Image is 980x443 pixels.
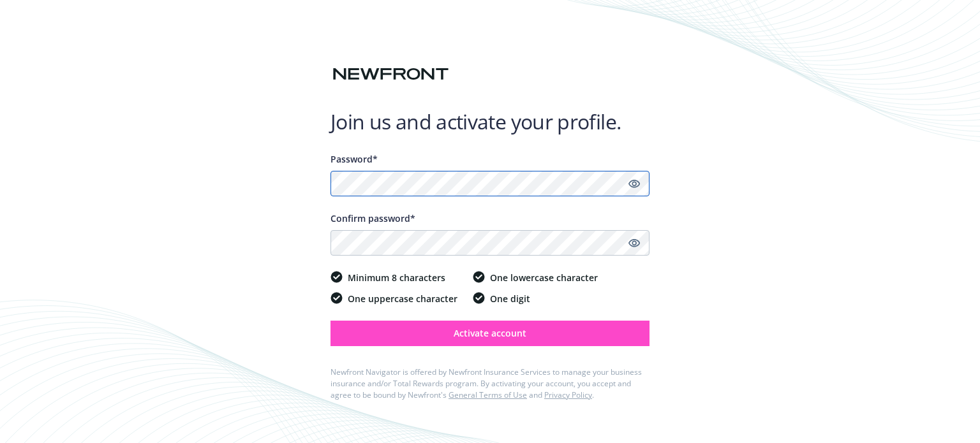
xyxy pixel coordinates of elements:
[490,292,530,305] span: One digit
[490,271,598,284] span: One lowercase character
[330,153,378,165] span: Password*
[330,321,650,346] button: Activate account
[627,235,642,251] a: Show password
[330,367,650,401] div: Newfront Navigator is offered by Newfront Insurance Services to manage your business insurance an...
[330,109,650,134] h1: Join us and activate your profile.
[330,212,415,224] span: Confirm password*
[454,327,526,339] span: Activate account
[348,271,445,284] span: Minimum 8 characters
[449,389,527,400] a: General Terms of Use
[330,63,451,85] img: Newfront logo
[544,389,592,400] a: Privacy Policy
[330,171,650,196] input: Enter a unique password...
[627,176,642,191] a: Show password
[330,230,650,256] input: Confirm your unique password...
[348,292,457,305] span: One uppercase character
